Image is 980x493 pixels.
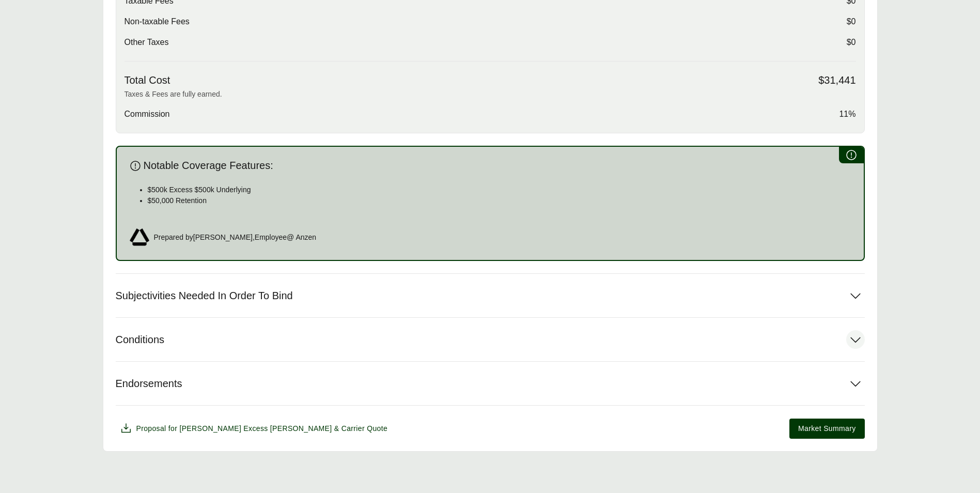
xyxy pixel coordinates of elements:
span: Market Summary [798,423,855,434]
span: [PERSON_NAME] Excess [PERSON_NAME] [179,424,332,433]
button: Proposal for [PERSON_NAME] Excess [PERSON_NAME] & Carrier Quote [116,418,392,439]
button: Conditions [116,318,865,361]
button: Market Summary [789,419,864,439]
p: Taxes & Fees are fully earned. [125,89,856,100]
span: Commission [125,108,170,120]
span: & Carrier Quote [334,424,387,433]
span: Prepared by [PERSON_NAME] , Employee @ Anzen [154,232,317,243]
span: Total Cost [125,74,170,87]
span: Subjectivities Needed In Order To Bind [116,289,293,302]
span: Notable Coverage Features: [144,159,273,172]
button: Endorsements [116,362,865,405]
span: Endorsements [116,377,182,390]
button: Subjectivities Needed In Order To Bind [116,274,865,317]
span: Proposal for [136,423,388,434]
span: Conditions [116,333,165,346]
span: $0 [847,36,856,49]
p: $50,000 Retention [148,195,851,206]
span: $31,441 [818,74,855,87]
span: Non-taxable Fees [125,16,190,28]
p: $500k Excess $500k Underlying [148,184,851,195]
span: $0 [847,16,856,28]
span: 11% [839,108,855,120]
span: Other Taxes [125,36,169,49]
